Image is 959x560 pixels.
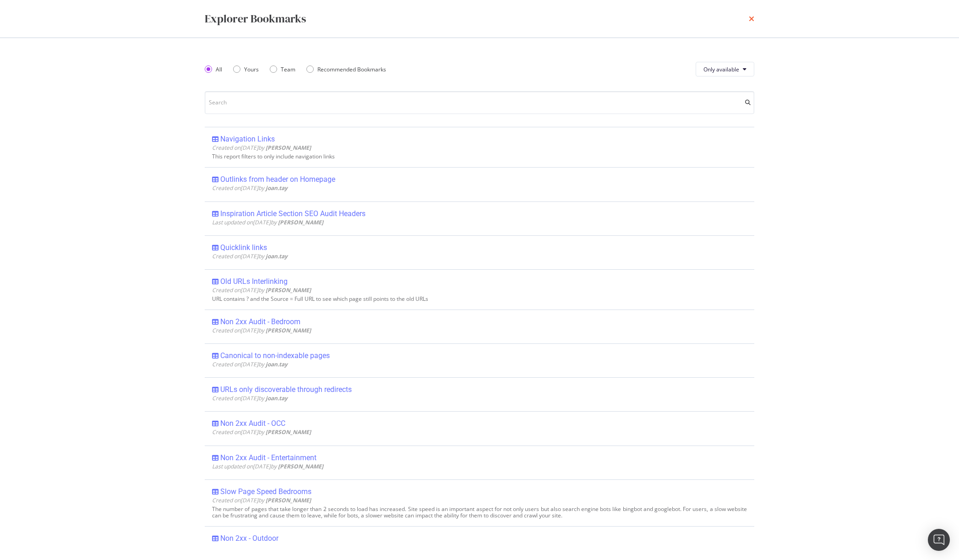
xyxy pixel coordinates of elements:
[212,252,288,260] span: Created on [DATE] by
[220,209,365,218] div: Inspiration Article Section SEO Audit Headers
[205,11,306,27] div: Explorer Bookmarks
[696,62,754,76] button: Only available
[212,296,747,302] div: URL contains ? and the Source = Full URL to see which page still points to the old URLs
[212,394,288,402] span: Created on [DATE] by
[220,385,352,394] div: URLs only discoverable through redirects
[278,218,323,226] b: [PERSON_NAME]
[266,326,311,334] b: [PERSON_NAME]
[281,65,295,73] div: Team
[212,218,323,226] span: Last updated on [DATE] by
[212,462,323,470] span: Last updated on [DATE] by
[220,175,335,184] div: Outlinks from header on Homepage
[212,506,747,519] div: The number of pages that take longer than 2 seconds to load has increased. Site speed is an impor...
[212,360,288,368] span: Created on [DATE] by
[266,144,311,152] b: [PERSON_NAME]
[233,65,259,73] div: Yours
[266,360,288,368] b: joan.tay
[928,529,950,551] div: Open Intercom Messenger
[278,462,323,470] b: [PERSON_NAME]
[266,286,311,294] b: [PERSON_NAME]
[270,65,295,73] div: Team
[244,65,259,73] div: Yours
[266,428,311,436] b: [PERSON_NAME]
[212,144,311,152] span: Created on [DATE] by
[266,252,288,260] b: joan.tay
[212,184,288,192] span: Created on [DATE] by
[212,153,747,160] div: This report filters to only include navigation links
[212,428,311,436] span: Created on [DATE] by
[220,487,311,496] div: Slow Page Speed Bedrooms
[220,453,316,462] div: Non 2xx Audit - Entertainment
[266,496,311,504] b: [PERSON_NAME]
[317,65,386,73] div: Recommended Bookmarks
[212,326,311,334] span: Created on [DATE] by
[220,534,278,543] div: Non 2xx - Outdoor
[220,351,330,360] div: Canonical to non-indexable pages
[703,65,739,73] span: Only available
[266,394,288,402] b: joan.tay
[212,496,311,504] span: Created on [DATE] by
[220,243,267,252] div: Quicklink links
[220,135,275,144] div: Navigation Links
[306,65,386,73] div: Recommended Bookmarks
[220,277,288,286] div: Old URLs Interlinking
[220,317,300,326] div: Non 2xx Audit - Bedroom
[205,65,222,73] div: All
[220,419,285,428] div: Non 2xx Audit - OCC
[266,184,288,192] b: joan.tay
[205,91,754,114] input: Search
[216,65,222,73] div: All
[749,11,754,27] div: times
[212,286,311,294] span: Created on [DATE] by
